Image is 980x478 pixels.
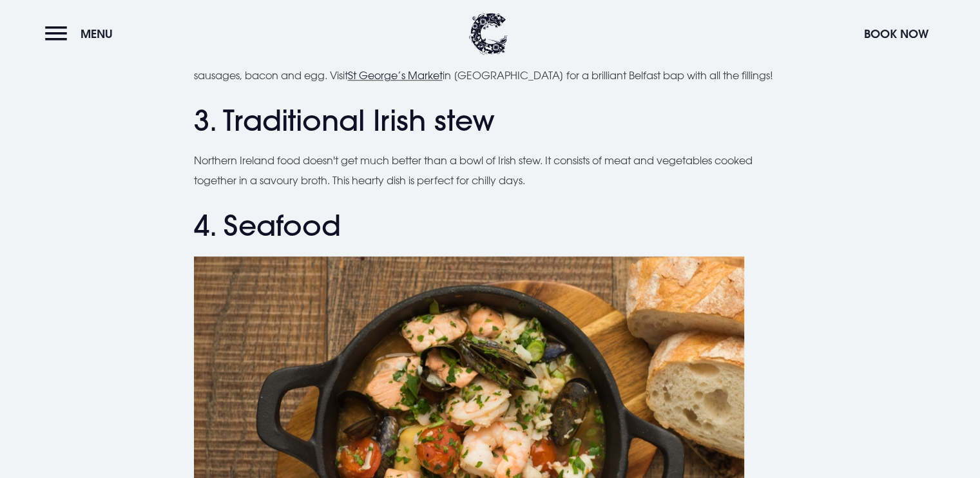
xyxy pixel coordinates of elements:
[194,209,787,243] h2: 4. Seafood
[858,20,935,48] button: Book Now
[194,104,787,138] h2: 3. Traditional Irish stew
[81,26,113,41] span: Menu
[348,69,443,82] a: St George’s Market
[194,151,787,190] p: Northern Ireland food doesn't get much better than a bowl of Irish stew. It consists of meat and ...
[45,20,119,48] button: Menu
[469,13,508,55] img: Clandeboye Lodge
